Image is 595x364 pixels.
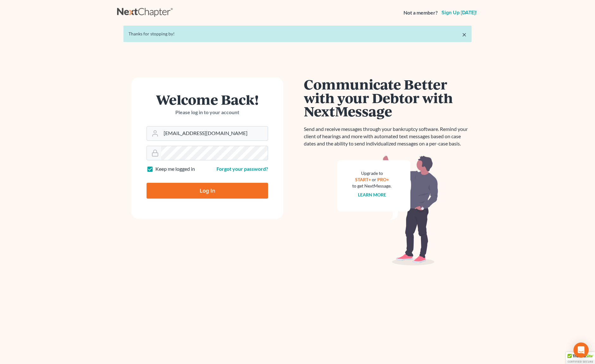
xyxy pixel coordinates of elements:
h1: Welcome Back! [147,93,268,106]
a: Sign up [DATE]! [440,10,478,15]
div: TrustedSite Certified [566,352,595,364]
div: Thanks for stopping by! [128,31,467,37]
a: PRO+ [377,177,389,182]
h1: Communicate Better with your Debtor with NextMessage [304,77,472,118]
a: Forgot your password? [216,166,268,172]
a: × [462,31,467,38]
input: Email Address [161,126,268,140]
a: Learn more [358,192,386,197]
img: nextmessage_bg-59042aed3d76b12b5cd301f8e5b87938c9018125f34e5fa2b7a6b67550977c72.svg [337,155,438,266]
p: Please log in to your account [147,109,268,116]
p: Send and receive messages through your bankruptcy software. Remind your client of hearings and mo... [304,126,472,147]
div: Upgrade to [352,170,391,176]
div: to get NextMessage. [352,183,391,189]
input: Log In [147,183,268,199]
strong: Not a member? [404,9,438,16]
span: or [372,177,376,182]
a: START+ [355,177,371,182]
div: Open Intercom Messenger [573,342,589,358]
label: Keep me logged in [155,165,195,173]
